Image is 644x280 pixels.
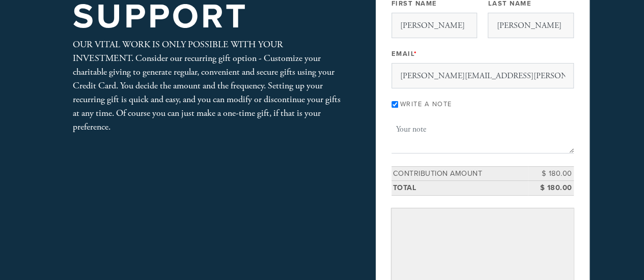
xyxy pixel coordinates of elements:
[73,38,343,134] div: OUR VITAL WORK IS ONLY POSSIBLE WITH YOUR INVESTMENT. Consider our recurring gift option - Custom...
[391,49,417,58] label: Email
[414,50,417,58] span: This field is required.
[400,100,452,108] label: Write a note
[528,166,574,181] td: $ 180.00
[528,181,574,196] td: $ 180.00
[391,166,528,181] td: Contribution Amount
[391,181,528,196] td: Total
